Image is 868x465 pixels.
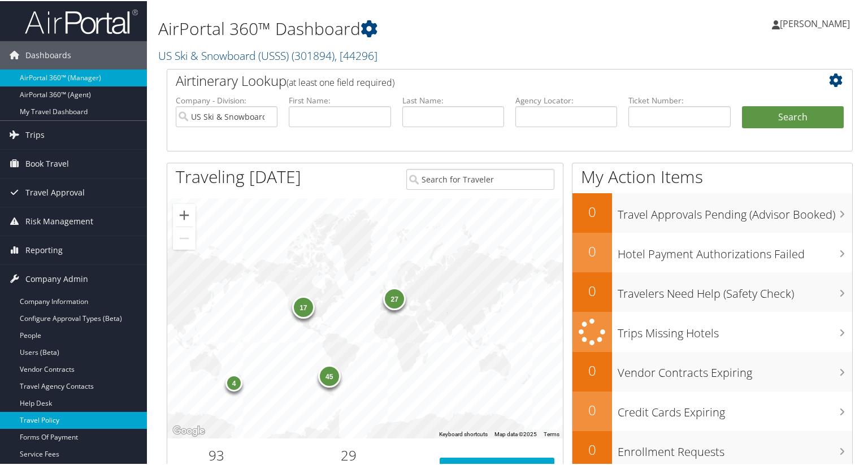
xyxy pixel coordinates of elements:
[176,70,787,89] h2: Airtinerary Lookup
[158,16,627,40] h1: AirPortal 360™ Dashboard
[383,286,406,309] div: 27
[618,319,852,340] h3: Trips Missing Hotels
[173,226,196,249] button: Zoom out
[25,206,93,234] span: Risk Management
[25,120,45,148] span: Trips
[618,200,852,221] h3: Travel Approvals Pending (Advisor Booked)
[335,47,377,62] span: , [ 44296 ]
[618,358,852,380] h3: Vendor Contracts Expiring
[25,235,63,263] span: Reporting
[572,241,612,260] h2: 0
[406,168,554,189] input: Search for Traveler
[780,16,850,29] span: [PERSON_NAME]
[176,94,277,105] label: Company - Division:
[544,430,559,436] a: Terms (opens in new tab)
[572,311,852,351] a: Trips Missing Hotels
[618,437,852,459] h3: Enrollment Requests
[225,373,242,390] div: 4
[289,94,390,105] label: First Name:
[572,351,852,390] a: 0Vendor Contracts Expiring
[292,47,335,62] span: ( 301894 )
[170,423,207,437] img: Google
[402,94,504,105] label: Last Name:
[572,192,852,232] a: 0Travel Approvals Pending (Advisor Booked)
[572,439,612,458] h2: 0
[772,6,861,40] a: [PERSON_NAME]
[318,364,341,386] div: 45
[515,94,617,105] label: Agency Locator:
[25,40,71,68] span: Dashboards
[287,75,394,88] span: (at least one field required)
[742,105,844,128] button: Search
[618,240,852,261] h3: Hotel Payment Authorizations Failed
[275,445,423,464] h2: 29
[628,94,730,105] label: Ticket Number:
[25,149,69,177] span: Book Travel
[170,423,207,437] a: Open this area in Google Maps (opens a new window)
[572,232,852,271] a: 0Hotel Payment Authorizations Failed
[494,430,537,436] span: Map data ©2025
[618,398,852,419] h3: Credit Cards Expiring
[292,295,315,318] div: 17
[572,280,612,299] h2: 0
[173,203,196,225] button: Zoom in
[25,177,85,206] span: Travel Approval
[572,399,612,419] h2: 0
[25,7,138,34] img: airportal-logo.png
[572,201,612,220] h2: 0
[618,279,852,301] h3: Travelers Need Help (Safety Check)
[176,445,258,464] h2: 93
[572,360,612,379] h2: 0
[572,164,852,188] h1: My Action Items
[176,164,301,188] h1: Traveling [DATE]
[25,264,88,292] span: Company Admin
[439,429,488,437] button: Keyboard shortcuts
[158,47,377,62] a: US Ski & Snowboard (USSS)
[572,271,852,311] a: 0Travelers Need Help (Safety Check)
[572,390,852,430] a: 0Credit Cards Expiring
